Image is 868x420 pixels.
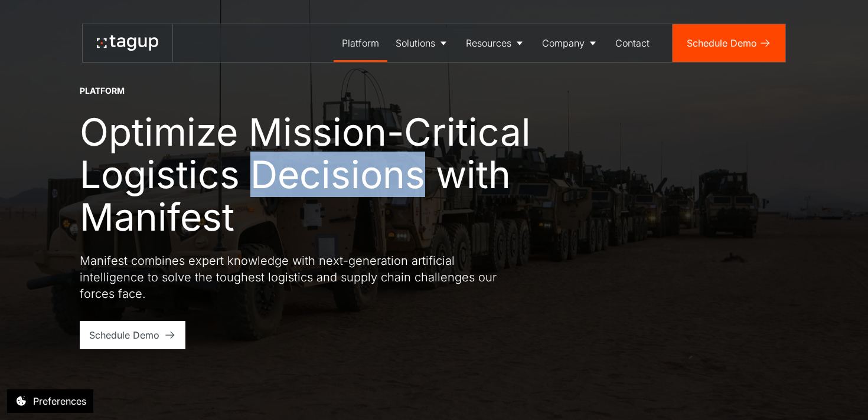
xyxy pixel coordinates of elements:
[458,24,534,62] a: Resources
[542,36,585,50] div: Company
[80,85,125,97] div: Platform
[615,36,650,50] div: Contact
[342,36,379,50] div: Platform
[396,36,435,50] div: Solutions
[387,24,458,62] a: Solutions
[80,321,185,349] a: Schedule Demo
[466,36,511,50] div: Resources
[687,36,757,50] div: Schedule Demo
[534,24,607,62] a: Company
[89,328,159,342] div: Schedule Demo
[334,24,387,62] a: Platform
[33,394,86,408] div: Preferences
[673,24,785,62] a: Schedule Demo
[607,24,658,62] a: Contact
[80,111,576,238] h1: Optimize Mission-Critical Logistics Decisions with Manifest
[80,252,505,302] p: Manifest combines expert knowledge with next-generation artificial intelligence to solve the toug...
